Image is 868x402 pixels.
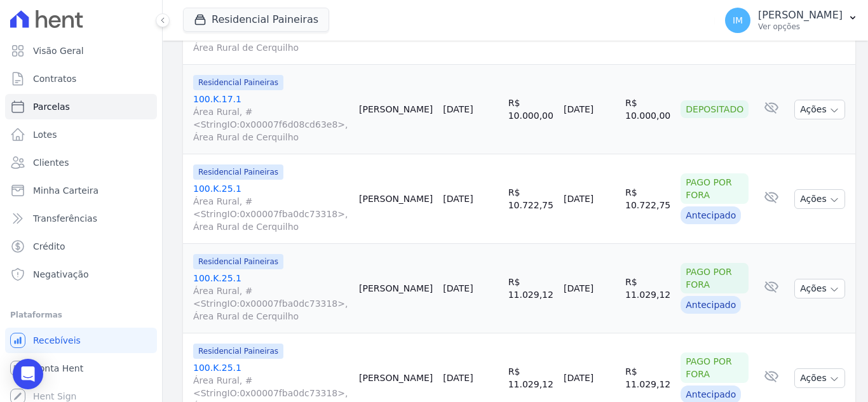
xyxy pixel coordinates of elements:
[33,334,81,347] span: Recebíveis
[5,206,157,231] a: Transferências
[559,244,620,333] td: [DATE]
[5,178,157,203] a: Minha Carteira
[33,184,98,197] span: Minha Carteira
[715,3,868,38] button: IM [PERSON_NAME] Ver opções
[758,22,843,32] p: Ver opções
[503,154,559,244] td: R$ 10.722,75
[733,16,743,25] span: IM
[5,38,157,64] a: Visão Geral
[794,100,845,119] button: Ações
[193,344,283,359] span: Residencial Paineiras
[503,65,559,154] td: R$ 10.000,00
[620,154,675,244] td: R$ 10.722,75
[33,212,97,225] span: Transferências
[559,65,620,154] td: [DATE]
[193,105,349,144] span: Área Rural, #<StringIO:0x00007f6d08cd63e8>, Área Rural de Cerquilho
[443,373,473,383] a: [DATE]
[193,164,283,180] span: Residencial Paineiras
[794,368,845,388] button: Ações
[443,194,473,204] a: [DATE]
[620,244,675,333] td: R$ 11.029,12
[559,154,620,244] td: [DATE]
[33,100,70,113] span: Parcelas
[5,94,157,119] a: Parcelas
[33,240,65,253] span: Crédito
[193,195,349,233] span: Área Rural, #<StringIO:0x00007fba0dc73318>, Área Rural de Cerquilho
[354,244,438,333] td: [PERSON_NAME]
[13,359,43,389] div: Open Intercom Messenger
[681,263,749,293] div: Pago por fora
[681,296,741,314] div: Antecipado
[5,328,157,353] a: Recebíveis
[794,279,845,298] button: Ações
[193,75,283,90] span: Residencial Paineiras
[33,44,84,57] span: Visão Geral
[681,352,749,383] div: Pago por fora
[5,66,157,91] a: Contratos
[443,104,473,114] a: [DATE]
[681,173,749,204] div: Pago por fora
[193,182,349,233] a: 100.K.25.1Área Rural, #<StringIO:0x00007fba0dc73318>, Área Rural de Cerquilho
[33,156,69,169] span: Clientes
[33,128,57,141] span: Lotes
[193,254,283,269] span: Residencial Paineiras
[758,9,843,22] p: [PERSON_NAME]
[794,189,845,209] button: Ações
[620,65,675,154] td: R$ 10.000,00
[354,154,438,244] td: [PERSON_NAME]
[193,285,349,323] span: Área Rural, #<StringIO:0x00007fba0dc73318>, Área Rural de Cerquilho
[193,93,349,144] a: 100.K.17.1Área Rural, #<StringIO:0x00007f6d08cd63e8>, Área Rural de Cerquilho
[5,262,157,287] a: Negativação
[5,122,157,147] a: Lotes
[681,206,741,224] div: Antecipado
[5,150,157,175] a: Clientes
[503,244,559,333] td: R$ 11.029,12
[5,234,157,259] a: Crédito
[5,356,157,381] a: Conta Hent
[33,268,89,281] span: Negativação
[681,100,749,118] div: Depositado
[10,307,152,323] div: Plataformas
[354,65,438,154] td: [PERSON_NAME]
[33,362,83,375] span: Conta Hent
[443,283,473,293] a: [DATE]
[193,272,349,323] a: 100.K.25.1Área Rural, #<StringIO:0x00007fba0dc73318>, Área Rural de Cerquilho
[33,72,76,85] span: Contratos
[183,8,329,32] button: Residencial Paineiras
